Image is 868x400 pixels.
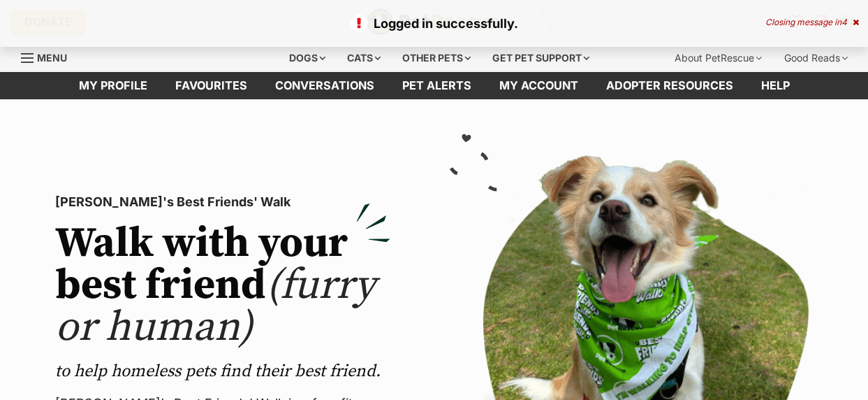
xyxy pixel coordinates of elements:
[55,223,390,349] h2: Walk with your best friend
[392,44,480,72] div: Other pets
[21,44,77,69] a: Menu
[747,72,804,99] a: Help
[55,259,376,354] span: (furry or human)
[592,72,747,99] a: Adopter resources
[55,360,390,383] p: to help homeless pets find their best friend.
[261,72,388,99] a: conversations
[65,72,161,99] a: My profile
[279,44,335,72] div: Dogs
[55,192,390,212] p: [PERSON_NAME]'s Best Friends' Walk
[337,44,390,72] div: Cats
[388,72,485,99] a: Pet alerts
[37,52,67,64] span: Menu
[665,44,772,72] div: About PetRescue
[161,72,261,99] a: Favourites
[774,44,858,72] div: Good Reads
[483,44,599,72] div: Get pet support
[485,72,592,99] a: My account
